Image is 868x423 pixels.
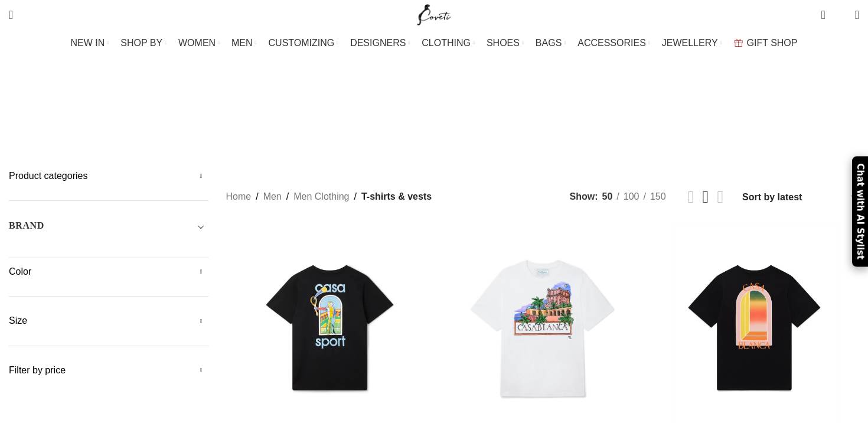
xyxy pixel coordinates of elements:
h1: T-shirts & vests [345,68,523,99]
span: NEW IN [71,37,105,48]
a: DESIGNERS [350,31,410,55]
a: 100 [619,189,644,204]
a: JEWELLERY [662,31,722,55]
span: Men Jackets [171,114,230,125]
a: Grid view 4 [717,188,723,206]
span: MEN [231,37,253,48]
span: WOMEN [178,37,216,48]
a: Pants [316,105,344,134]
span: JEWELLERY [662,37,718,48]
div: Toggle filter [9,219,208,240]
span: ACCESSORIES [577,37,646,48]
select: Shop order [741,188,859,206]
span: Shorts [361,114,396,125]
span: 0 [822,6,831,15]
span: T-shirts & vests [556,114,632,125]
span: T-shirts & vests [361,189,432,204]
div: My Wishlist [834,3,846,27]
a: WOMEN [178,31,220,55]
span: CLOTHING [422,37,471,48]
a: NEW IN [71,31,109,55]
h5: Color [9,265,208,278]
a: Grid view 2 [688,188,694,206]
span: DESIGNERS [350,37,406,48]
span: Tracksuit [650,114,697,125]
a: 50 [598,189,617,204]
div: Main navigation [3,31,865,55]
span: Swimwear [491,114,539,125]
span: 150 [650,191,666,201]
a: MEN [231,31,256,55]
a: Site logo [415,9,454,19]
a: BAGS [536,31,566,55]
span: Men Shirts [248,114,299,125]
a: Home [226,189,252,204]
a: Men Jackets [171,105,230,134]
span: 100 [624,191,639,201]
a: Search [3,3,19,27]
a: Swimwear [491,105,539,134]
span: Pants [316,114,344,125]
a: 150 [646,189,670,204]
a: SHOP BY [120,31,167,55]
a: CLOTHING [422,31,475,55]
a: Men Clothing [293,189,349,204]
a: Sweatshirts [414,105,474,134]
a: ACCESSORIES [577,31,650,55]
span: GIFT SHOP [747,37,798,48]
h5: Filter by price [9,364,208,377]
h5: BRAND [9,219,44,232]
h5: Size [9,314,208,327]
a: Tracksuit [650,105,697,134]
a: Grid view 3 [703,188,709,206]
span: Show [570,189,598,204]
span: BAGS [536,37,562,48]
h5: Product categories [9,170,208,183]
a: SHOES [487,31,524,55]
a: 0 [815,3,831,27]
span: CUSTOMIZING [269,37,335,48]
img: GiftBag [734,39,743,47]
a: CUSTOMIZING [269,31,339,55]
span: SHOES [487,37,520,48]
span: Sweatshirts [414,114,474,125]
span: SHOP BY [120,37,162,48]
span: 50 [602,191,613,201]
a: Men [263,189,282,204]
a: T-shirts & vests [556,105,632,134]
span: 0 [837,12,846,21]
a: Go back [316,71,345,95]
a: Shorts [361,105,396,134]
a: Men Shirts [248,105,299,134]
a: GIFT SHOP [734,31,798,55]
nav: Breadcrumb [226,189,432,204]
